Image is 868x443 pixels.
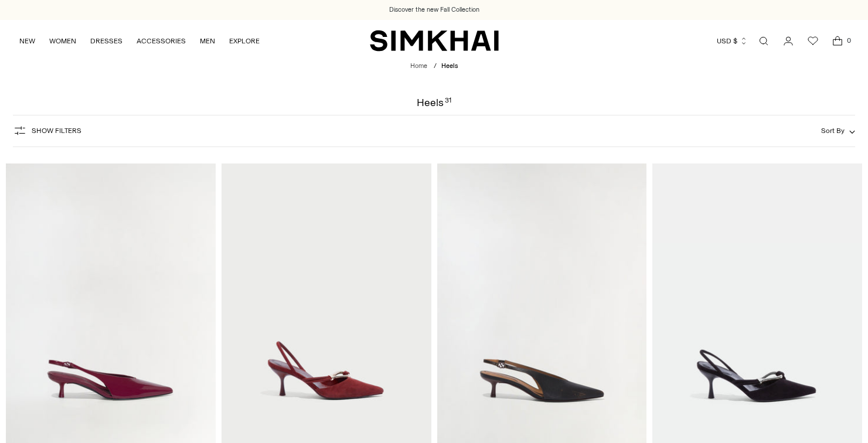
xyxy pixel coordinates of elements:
[417,97,451,108] h1: Heels
[445,97,451,108] div: 31
[843,35,854,46] span: 0
[821,127,845,135] span: Sort By
[441,62,458,70] span: Heels
[826,29,849,53] a: Open cart modal
[717,28,748,54] button: USD $
[777,29,800,53] a: Go to the account page
[801,29,825,53] a: Wishlist
[19,28,35,54] a: NEW
[49,28,76,54] a: WOMEN
[752,29,775,53] a: Open search modal
[410,62,458,71] nav: breadcrumbs
[137,28,186,54] a: ACCESSORIES
[229,28,260,54] a: EXPLORE
[821,124,855,137] button: Sort By
[410,62,427,70] a: Home
[389,5,479,15] a: Discover the new Fall Collection
[200,28,215,54] a: MEN
[90,28,122,54] a: DRESSES
[370,29,499,52] a: SIMKHAI
[434,62,437,71] div: /
[32,127,81,135] span: Show Filters
[13,121,81,140] button: Show Filters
